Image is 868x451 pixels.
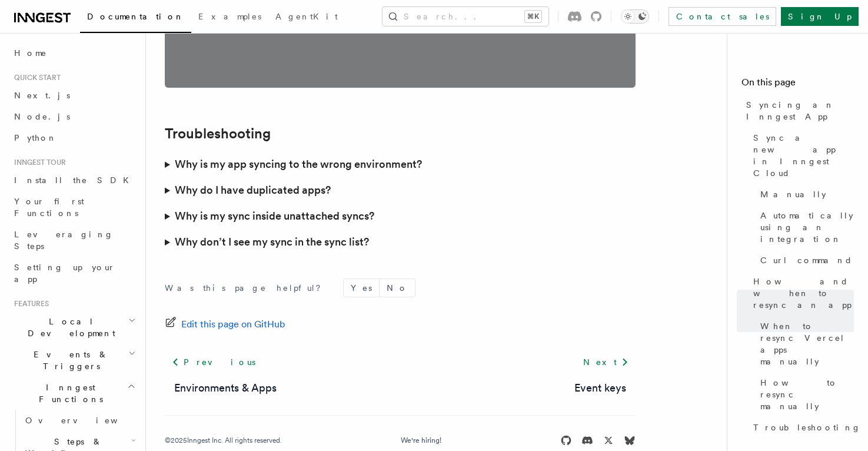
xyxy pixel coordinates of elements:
span: Home [14,47,47,59]
span: How and when to resync an app [753,276,854,311]
span: Troubleshooting [753,422,861,433]
h3: Why don’t I see my sync in the sync list? [175,234,369,250]
span: Quick start [9,73,61,82]
a: Home [9,42,138,64]
a: Leveraging Steps [9,224,138,257]
a: Your first Functions [9,191,138,224]
span: Events & Triggers [9,349,128,372]
a: Examples [191,4,268,32]
span: When to resync Vercel apps manually [760,320,854,367]
button: Inngest Functions [9,377,138,410]
span: Leveraging Steps [14,230,114,251]
a: Manually [756,184,854,205]
span: Your first Functions [14,197,84,218]
button: Events & Triggers [9,344,138,377]
span: Local Development [9,316,128,339]
span: Setting up your app [14,263,115,284]
h3: Why do I have duplicated apps? [175,182,331,198]
button: No [380,279,415,297]
a: When to resync Vercel apps manually [756,316,854,372]
a: Install the SDK [9,170,138,191]
span: AgentKit [275,12,338,21]
span: Syncing an Inngest App [746,99,854,122]
a: Previous [165,351,262,373]
button: Search...⌘K [383,7,548,26]
a: Sync a new app in Inngest Cloud [749,127,854,184]
span: Edit this page on GitHub [181,316,285,333]
a: AgentKit [268,4,345,32]
span: Install the SDK [14,175,136,185]
a: Contact sales [669,7,776,26]
span: Features [9,299,49,309]
span: Python [14,133,57,142]
span: Manually [760,188,826,200]
span: Next.js [14,91,70,100]
a: Automatically using an integration [756,205,854,250]
a: We're hiring! [401,436,441,445]
span: Overview [25,416,147,425]
a: Next.js [9,85,138,106]
summary: Why do I have duplicated apps? [165,177,636,203]
a: Overview [21,410,138,431]
a: How to resync manually [756,372,854,417]
button: Local Development [9,311,138,344]
a: Troubleshooting [165,125,271,142]
span: Examples [198,12,261,21]
span: Documentation [87,12,184,21]
a: Troubleshooting [749,417,854,438]
span: Curl command [760,254,853,266]
a: Curl command [756,250,854,271]
a: Edit this page on GitHub [165,316,285,333]
a: Documentation [80,4,191,33]
span: Node.js [14,112,70,121]
a: Node.js [9,106,138,127]
div: © 2025 Inngest Inc. All rights reserved. [165,436,282,445]
h3: Why is my app syncing to the wrong environment? [175,156,422,173]
h3: Why is my sync inside unattached syncs? [175,208,374,224]
a: How and when to resync an app [749,271,854,316]
summary: Why is my sync inside unattached syncs? [165,203,636,229]
a: Syncing an Inngest App [741,94,854,127]
span: Inngest Functions [9,382,127,405]
span: How to resync manually [760,377,854,412]
span: Sync a new app in Inngest Cloud [753,132,854,179]
a: Event keys [574,380,626,396]
a: Environments & Apps [174,380,277,396]
a: Setting up your app [9,257,138,290]
a: Python [9,127,138,148]
span: Automatically using an integration [760,210,854,245]
kbd: ⌘K [525,11,541,22]
a: Next [576,351,636,373]
p: Was this page helpful? [165,282,329,294]
a: Sign Up [781,7,859,26]
summary: Why is my app syncing to the wrong environment? [165,151,636,177]
h4: On this page [741,75,854,94]
button: Yes [344,279,379,297]
summary: Why don’t I see my sync in the sync list? [165,229,636,255]
button: Toggle dark mode [621,9,649,24]
span: Inngest tour [9,158,66,167]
